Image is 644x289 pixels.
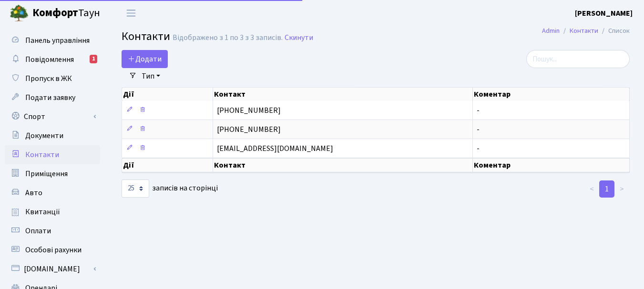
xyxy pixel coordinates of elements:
[122,28,170,45] span: Контакти
[5,69,100,88] a: Пропуск в ЖК
[217,143,333,154] span: [EMAIL_ADDRESS][DOMAIN_NAME]
[598,26,630,36] li: Список
[5,259,100,279] a: [DOMAIN_NAME]
[173,33,283,42] div: Відображено з 1 по 3 з 3 записів.
[575,8,633,19] a: [PERSON_NAME]
[217,105,281,116] span: [PHONE_NUMBER]
[5,202,100,221] a: Квитанції
[122,179,149,198] select: записів на сторінці
[122,88,213,101] th: Дії
[599,180,614,198] a: 1
[25,149,59,160] span: Контакти
[5,107,100,126] a: Спорт
[217,124,281,135] span: [PHONE_NUMBER]
[138,68,164,84] a: Тип
[473,158,630,172] th: Коментар
[213,158,472,172] th: Контакт
[122,50,168,68] a: Додати
[25,54,74,65] span: Повідомлення
[5,164,100,183] a: Приміщення
[213,88,472,101] th: Контакт
[128,54,162,64] span: Додати
[477,105,480,116] span: -
[5,240,100,259] a: Особові рахунки
[25,169,68,179] span: Приміщення
[570,26,598,36] a: Контакти
[5,31,100,50] a: Панель управління
[473,88,630,101] th: Коментар
[542,26,560,36] a: Admin
[25,226,51,236] span: Оплати
[285,33,313,42] a: Скинути
[32,5,100,21] span: Таун
[122,179,218,198] label: записів на сторінці
[528,21,644,41] nav: breadcrumb
[25,35,90,46] span: Панель управління
[5,145,100,164] a: Контакти
[5,88,100,107] a: Подати заявку
[5,221,100,240] a: Оплати
[25,92,75,103] span: Подати заявку
[575,8,633,19] b: [PERSON_NAME]
[25,130,63,141] span: Документи
[119,5,143,21] button: Переключити навігацію
[122,158,213,172] th: Дії
[25,245,82,255] span: Особові рахунки
[10,4,29,23] img: logo.png
[5,183,100,202] a: Авто
[25,207,60,217] span: Квитанції
[477,143,480,154] span: -
[5,126,100,145] a: Документи
[25,73,72,84] span: Пропуск в ЖК
[526,50,630,68] input: Пошук...
[477,124,480,135] span: -
[90,55,97,63] div: 1
[32,5,78,20] b: Комфорт
[5,50,100,69] a: Повідомлення1
[25,188,42,198] span: Авто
